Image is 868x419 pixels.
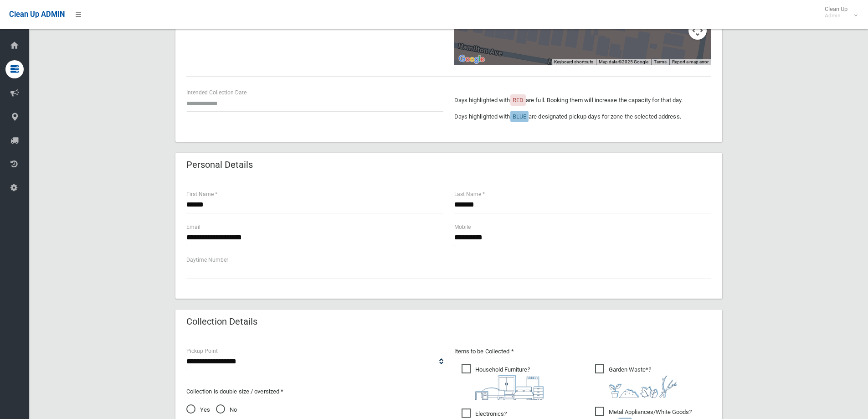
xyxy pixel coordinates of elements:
header: Personal Details [175,156,264,174]
span: RED [513,97,524,103]
small: Admin [825,12,847,19]
p: Items to be Collected * [454,346,711,357]
span: Garden Waste* [595,364,677,398]
span: Clean Up ADMIN [9,10,65,19]
span: Clean Up [820,5,857,19]
span: Household Furniture [462,364,544,400]
a: Open this area in Google Maps (opens a new window) [457,53,487,65]
p: Days highlighted with are full. Booking them will increase the capacity for that day. [454,95,711,106]
button: Keyboard shortcuts [554,59,593,65]
span: No [216,404,237,415]
span: BLUE [513,113,526,120]
a: Terms (opens in new tab) [654,59,667,64]
i: ? [609,366,677,398]
button: Map camera controls [688,21,707,40]
p: Days highlighted with are designated pickup days for zone the selected address. [454,111,711,122]
p: Collection is double size / oversized * [186,386,443,397]
span: Yes [186,404,210,415]
img: aa9efdbe659d29b613fca23ba79d85cb.png [475,375,544,400]
span: Map data ©2025 Google [599,59,648,64]
a: Report a map error [672,59,709,64]
img: 4fd8a5c772b2c999c83690221e5242e0.png [609,375,677,398]
header: Collection Details [175,313,268,331]
i: ? [475,366,544,400]
img: Google [457,53,487,65]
